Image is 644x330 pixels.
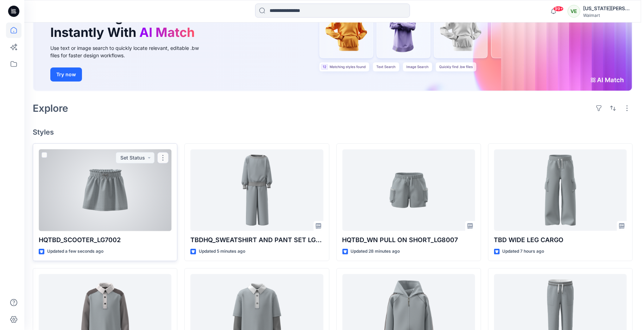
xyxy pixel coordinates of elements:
[44,248,100,255] p: Updated a few seconds ago
[550,6,561,12] span: 99+
[491,235,624,245] p: TBD WIDE LEG CARGO
[47,67,79,82] button: Try now
[36,235,168,245] p: HQTBD_SCOOTER_LG7002
[47,44,206,59] div: Use text or image search to quickly locate relevant, editable .bw files for faster design workflows.
[339,149,472,231] a: HQTBD_WN PULL ON SHORT_LG8007
[30,103,65,114] h2: Explore
[491,149,624,231] a: TBD WIDE LEG CARGO
[36,149,168,231] a: HQTBD_SCOOTER_LG7002
[339,235,472,245] p: HQTBD_WN PULL ON SHORT_LG8007
[136,25,191,40] span: AI Match
[580,4,629,13] div: [US_STATE][PERSON_NAME]
[47,9,195,40] h1: Find the Right Garment Instantly With
[580,13,629,18] div: Walmart
[348,248,397,255] p: Updated 28 minutes ago
[187,235,320,245] p: TBDHQ_SWEATSHIRT AND PANT SET LG4001 LG9000
[499,248,541,255] p: Updated 7 hours ago
[30,128,630,136] h4: Styles
[564,5,577,18] div: VE
[187,149,320,231] a: TBDHQ_SWEATSHIRT AND PANT SET LG4001 LG9000
[196,248,242,255] p: Updated 5 minutes ago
